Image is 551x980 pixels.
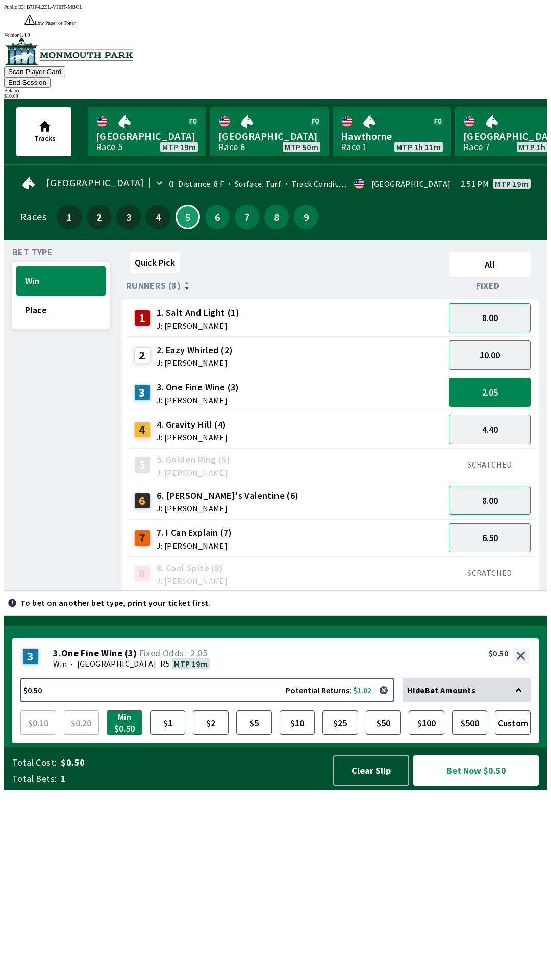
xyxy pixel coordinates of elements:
button: $100 [409,710,444,735]
div: Runners (8) [126,281,445,291]
span: Tracks [34,134,56,143]
button: All [449,252,531,277]
span: $1 [153,713,183,732]
span: J: [PERSON_NAME] [157,396,239,404]
button: 3 [116,205,141,229]
button: 4.40 [449,415,531,444]
button: Tracks [16,107,71,156]
span: J: [PERSON_NAME] [157,433,228,442]
span: ( 3 ) [124,648,137,658]
span: [GEOGRAPHIC_DATA] [218,130,320,143]
button: $5 [236,710,272,735]
button: 8 [264,205,289,229]
span: $10 [282,713,313,732]
button: 2.05 [449,378,531,407]
button: Quick Pick [130,252,180,273]
button: 5 [176,205,200,229]
span: Track Condition: Heavy [281,179,375,189]
div: 8 [134,565,151,581]
div: SCRATCHED [449,459,531,470]
button: Place [16,296,106,325]
span: 7. I Can Explain (7) [157,526,232,540]
div: 6 [134,493,151,509]
span: MTP 1h 11m [396,143,441,151]
span: 6 [208,213,227,220]
span: Surface: Turf [224,179,281,189]
button: $0.50Potential Returns: $1.02 [20,678,394,702]
button: 4 [146,205,170,229]
div: SCRATCHED [449,568,531,578]
span: 6. [PERSON_NAME]'s Valentine (6) [157,489,299,502]
span: J: [PERSON_NAME] [157,577,228,585]
span: [GEOGRAPHIC_DATA] [77,658,157,669]
span: J: [PERSON_NAME] [157,322,239,330]
span: $2 [195,713,226,732]
span: All [454,259,526,271]
span: 9 [296,213,316,220]
span: Total Bets: [12,773,57,785]
span: J: [PERSON_NAME] [157,359,233,367]
button: 6.50 [449,523,531,552]
span: $50 [368,713,399,732]
span: MTP 50m [285,143,318,151]
span: $100 [411,713,442,732]
span: Total Cost: [12,756,57,769]
div: Races [20,213,46,221]
div: 3 [134,384,151,401]
span: Clear Slip [342,765,400,776]
button: $1 [150,710,186,735]
span: · [71,658,72,669]
span: 1. Salt And Light (1) [157,306,239,320]
button: $25 [322,710,358,735]
span: One Fine Wine [61,648,122,658]
button: 6 [205,205,230,229]
div: 2 [134,347,151,363]
button: 2 [87,205,111,229]
span: 4. Gravity Hill (4) [157,418,228,431]
div: $ 10.00 [4,93,547,99]
div: Fixed [445,281,535,291]
span: 2 [89,213,109,220]
button: 10.00 [449,340,531,370]
button: Bet Now $0.50 [413,755,539,786]
span: MTP 19m [174,658,208,669]
button: $10 [280,710,315,735]
span: 2:51 PM [461,180,489,188]
span: MTP 19m [495,180,529,188]
span: $5 [239,713,269,732]
span: 2.05 [482,386,498,398]
a: [GEOGRAPHIC_DATA]Race 6MTP 50m [210,107,329,156]
span: Fixed [476,282,500,290]
span: Place [25,304,97,316]
div: 7 [134,530,151,546]
span: [GEOGRAPHIC_DATA] [46,179,144,187]
span: 5. Golden Ring (5) [157,453,230,467]
span: 2.05 [190,647,207,659]
button: Custom [495,710,531,735]
span: 7 [237,213,257,220]
span: J: [PERSON_NAME] [157,504,299,512]
span: 8 [267,213,286,220]
div: Race 5 [96,143,122,151]
button: 7 [235,205,259,229]
span: Min $0.50 [109,713,140,732]
span: Win [53,658,67,669]
button: 9 [294,205,318,229]
div: 0 [169,180,174,188]
span: 2. Eazy Whirled (2) [157,344,233,357]
button: $2 [193,710,229,735]
div: $0.50 [489,648,508,658]
span: 8.00 [482,495,498,506]
button: Clear Slip [333,755,409,786]
div: Race 1 [341,143,367,151]
span: 6.50 [482,532,498,544]
button: 8.00 [449,486,531,515]
div: Version 1.4.0 [4,32,547,38]
div: 5 [134,457,151,473]
div: Public ID: [4,4,547,10]
span: 8. Cool Spite (8) [157,561,228,575]
span: 3 . [53,648,61,658]
div: Race 6 [218,143,245,151]
span: J: [PERSON_NAME] [157,469,230,477]
span: B7JF-LZ5L-VHBT-MBOL [27,4,83,10]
